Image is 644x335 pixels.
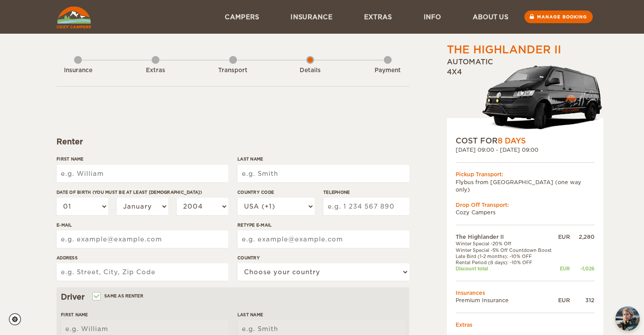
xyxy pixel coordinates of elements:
label: Retype E-mail [237,222,409,228]
div: Driver [61,292,405,302]
div: COST FOR [456,136,594,146]
label: Same as renter [93,292,143,300]
td: Discount total [456,265,556,272]
div: EUR [556,265,570,272]
div: Transport [209,66,257,75]
td: Late Bird (1-2 months): -10% OFF [456,253,556,259]
img: Cozy Campers [57,7,91,28]
td: Insurances [456,289,594,297]
div: EUR [556,233,570,241]
div: Insurance [54,66,102,75]
td: Premium Insurance [456,297,556,304]
input: e.g. William [57,165,228,182]
a: Cookie settings [9,313,27,325]
label: Last Name [237,156,409,162]
td: Flybus from [GEOGRAPHIC_DATA] (one way only) [456,178,594,193]
label: E-mail [57,222,228,228]
img: stor-langur-223.png [482,60,603,136]
label: Country [237,255,409,261]
label: Country Code [237,189,315,195]
td: Cozy Campers [456,209,594,216]
input: e.g. 1 234 567 890 [323,198,409,215]
div: Payment [364,66,412,75]
div: Renter [57,136,409,147]
td: The Highlander II [456,233,556,241]
td: Rental Period (8 days): -10% OFF [456,259,556,265]
div: -1,026 [570,265,594,272]
input: e.g. example@example.com [237,230,409,248]
label: Date of birth (You must be at least [DEMOGRAPHIC_DATA]) [57,189,228,195]
div: Pickup Transport: [456,171,594,178]
div: 2,280 [570,233,594,241]
div: Details [286,66,334,75]
div: EUR [556,297,570,304]
input: Same as renter [93,294,99,300]
button: chat-button [616,307,640,331]
label: First Name [57,156,228,162]
input: e.g. example@example.com [57,230,228,248]
div: Automatic 4x4 [447,57,603,136]
div: 312 [570,297,594,304]
label: Telephone [323,189,409,195]
div: Drop Off Transport: [456,201,594,209]
div: Extras [131,66,180,75]
td: Extras [456,321,594,328]
td: Winter Special -20% Off [456,241,556,247]
label: Last Name [237,311,405,318]
label: First Name [61,311,228,318]
div: [DATE] 09:00 - [DATE] 09:00 [456,146,594,154]
td: Winter Special -5% Off Countdown Boost [456,247,556,253]
label: Address [57,255,228,261]
span: 8 Days [498,136,526,145]
div: The Highlander II [447,42,561,57]
a: Manage booking [524,10,593,23]
input: e.g. Street, City, Zip Code [57,263,228,281]
input: e.g. Smith [237,165,409,182]
img: Freyja at Cozy Campers [616,307,640,331]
